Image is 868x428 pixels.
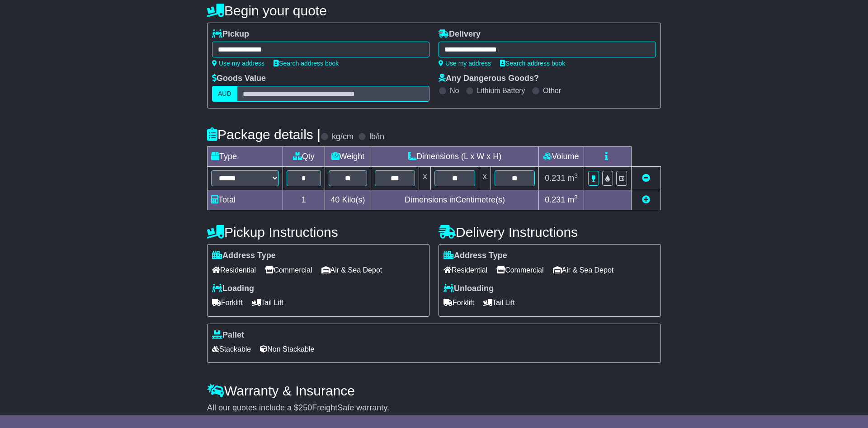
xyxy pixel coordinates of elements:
span: Commercial [265,263,312,277]
label: Other [543,86,561,95]
label: Pickup [212,29,249,39]
span: Air & Sea Depot [553,263,614,277]
label: Address Type [443,251,507,261]
td: Qty [283,147,325,167]
label: Any Dangerous Goods? [439,74,539,84]
td: Dimensions in Centimetre(s) [371,190,539,210]
h4: Package details | [207,127,321,142]
td: 1 [283,190,325,210]
sup: 3 [574,194,578,201]
td: Type [208,147,283,167]
span: Forklift [212,296,243,310]
td: Dimensions (L x W x H) [371,147,539,167]
span: Tail Lift [252,296,283,310]
label: No [450,86,459,95]
span: Forklift [443,296,474,310]
span: 40 [330,195,340,204]
a: Use my address [212,60,264,67]
a: Add new item [642,195,650,204]
span: Stackable [212,342,251,356]
h4: Pickup Instructions [207,225,429,240]
td: Volume [538,147,584,167]
label: Address Type [212,251,276,261]
h4: Delivery Instructions [439,225,661,240]
label: kg/cm [332,132,354,142]
span: 0.231 [545,174,565,183]
h4: Begin your quote [207,3,661,18]
label: Unloading [443,284,494,294]
a: Remove this item [642,174,650,183]
span: Residential [443,263,487,277]
label: lb/in [369,132,384,142]
span: m [567,195,578,204]
label: Goods Value [212,74,266,84]
sup: 3 [574,172,578,179]
td: x [479,167,491,190]
label: Delivery [439,29,481,39]
td: Kilo(s) [325,190,371,210]
span: Residential [212,263,256,277]
span: Non Stackable [260,342,314,356]
span: 250 [298,403,312,412]
a: Search address book [500,60,565,67]
td: Total [208,190,283,210]
span: Air & Sea Depot [321,263,382,277]
label: Pallet [212,330,244,340]
h4: Warranty & Insurance [207,383,661,398]
span: 0.231 [545,195,565,204]
label: AUD [212,86,237,102]
span: m [567,174,578,183]
a: Use my address [439,60,491,67]
span: Commercial [496,263,543,277]
td: Weight [325,147,371,167]
td: x [419,167,431,190]
div: All our quotes include a $ FreightSafe warranty. [207,403,661,413]
label: Loading [212,284,254,294]
span: Tail Lift [483,296,515,310]
a: Search address book [274,60,339,67]
label: Lithium Battery [477,86,525,95]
